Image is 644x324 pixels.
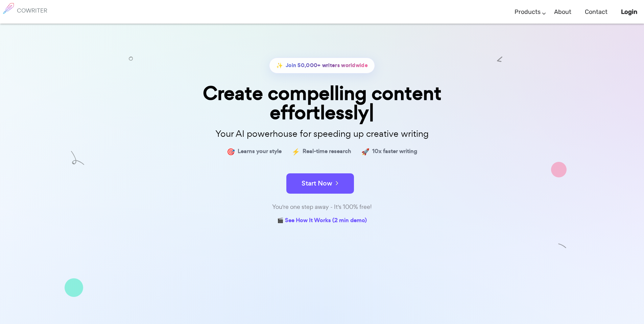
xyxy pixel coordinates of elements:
[551,162,567,177] img: shape
[17,7,47,14] h6: COWRITER
[554,2,571,22] a: About
[65,278,83,297] img: shape
[227,147,235,156] span: 🎯
[372,147,417,156] span: 10x faster writing
[153,202,491,212] div: You're one step away - It's 100% free!
[153,127,491,141] p: Your AI powerhouse for speeding up creative writing
[238,147,282,156] span: Learns your style
[303,147,351,156] span: Real-time research
[497,57,502,62] img: shape
[621,8,637,16] b: Login
[361,147,369,156] span: 🚀
[292,147,300,156] span: ⚡
[515,2,541,22] a: Products
[277,216,367,226] a: 🎬 See How It Works (2 min demo)
[286,173,354,194] button: Start Now
[153,84,491,122] div: Create compelling content effortlessly
[621,2,637,22] a: Login
[286,61,368,70] span: Join 50,000+ writers worldwide
[585,2,607,22] a: Contact
[129,57,133,61] img: shape
[71,151,84,165] img: shape
[558,242,567,250] img: shape
[276,61,283,70] span: ✨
